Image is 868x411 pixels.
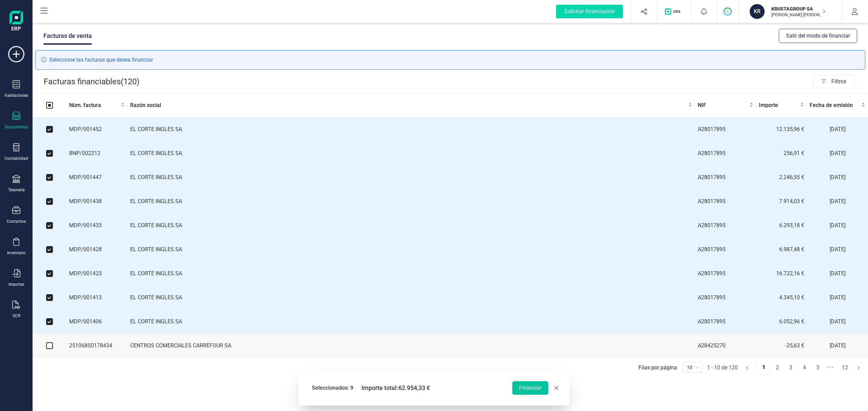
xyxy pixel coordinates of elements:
span: Importe total: [361,383,430,393]
td: [DATE] [807,262,868,286]
li: Avanzar 5 páginas [825,361,835,371]
td: A28017895 [695,166,756,190]
td: MDP/001423 [66,262,127,286]
td: [DATE] [807,117,868,142]
td: EL CORTE INGLES SA [127,142,695,166]
td: 2.246,55 € [756,166,807,190]
li: Página anterior [741,361,754,371]
button: Solicitar financiación [548,1,631,22]
td: A28017895 [695,262,756,286]
td: A28017895 [695,310,756,334]
div: Solicitar financiación [556,5,623,18]
div: Filas por página [638,364,677,371]
td: EL CORTE INGLES SA [127,166,695,190]
div: Importar [8,282,24,287]
td: 6.052,96 € [756,310,807,334]
td: [DATE] [807,334,868,358]
span: ••• [825,361,835,374]
p: Facturas financiables ( 120 ) [44,75,139,88]
td: 6.293,18 € [756,214,807,238]
td: CENTROS COMERCIALES CARREFOUR SA [127,334,695,358]
td: 6.987,48 € [756,238,807,262]
td: MDP/001406 [66,310,127,334]
li: 2 [770,361,784,374]
td: A28017895 [695,238,756,262]
a: 5 [811,361,824,374]
td: EL CORTE INGLES SA [127,286,695,310]
span: right [856,366,861,370]
li: 4 [797,361,811,374]
button: right [852,361,865,374]
td: A28017895 [695,190,756,214]
div: Seleccione las facturas que desea financiar [35,50,865,70]
td: MDP/001413 [66,286,127,310]
a: 4 [798,361,811,374]
span: left [745,366,749,370]
p: [PERSON_NAME] [PERSON_NAME] [771,12,826,18]
td: 256,91 € [756,142,807,166]
a: 3 [784,361,797,374]
div: KR [750,4,765,19]
div: Tesorería [8,187,25,193]
td: EL CORTE INGLES SA [127,262,695,286]
td: [DATE] [807,238,868,262]
td: EL CORTE INGLES SA [127,238,695,262]
td: MDP/001438 [66,190,127,214]
td: -25,63 € [756,334,807,358]
li: 5 [811,361,825,374]
td: 12.135,96 € [756,117,807,142]
td: MDP/001433 [66,214,127,238]
button: Salir del modo de financiar [779,29,857,43]
div: Validaciones [4,93,28,98]
a: 1 [757,361,770,374]
td: [DATE] [807,310,868,334]
td: EL CORTE INGLES SA [127,310,695,334]
span: Núm. factura [69,101,119,109]
td: 251068S0178434 [66,334,127,358]
li: Página siguiente [852,361,865,371]
td: EL CORTE INGLES SA [127,214,695,238]
div: Facturas de venta [43,27,92,45]
td: [DATE] [807,166,868,190]
td: A28017895 [695,142,756,166]
button: KRKRUSTAGROUP SA[PERSON_NAME] [PERSON_NAME] [747,1,834,22]
span: Filtros [831,75,854,88]
span: Fecha de emisión [810,101,860,109]
span: 62.954,33 € [398,384,430,391]
td: MDP/001428 [66,238,127,262]
td: A28425270 [695,334,756,358]
button: left [741,361,754,374]
div: Documentos [5,124,28,130]
td: [DATE] [807,190,868,214]
img: Logo de OPS [665,8,683,15]
div: Inventario [7,250,25,256]
td: EL CORTE INGLES SA [127,117,695,142]
td: [DATE] [807,286,868,310]
p: KRUSTAGROUP SA [771,5,826,12]
td: BNP/002212 [66,142,127,166]
td: A28017895 [695,214,756,238]
td: 16.722,16 € [756,262,807,286]
span: Importe [759,101,799,109]
td: EL CORTE INGLES SA [127,190,695,214]
div: Contactos [7,219,26,224]
td: MDP/001452 [66,117,127,142]
td: A28017895 [695,117,756,142]
div: 1 - 10 de 120 [707,364,738,371]
div: OCR [13,313,20,319]
div: Contabilidad [4,156,28,161]
td: 4.345,10 € [756,286,807,310]
a: 2 [771,361,784,374]
a: 12 [839,361,851,374]
span: Razón social [130,101,687,109]
span: Seleccionados: 9 [312,384,353,392]
div: 页码 [683,362,703,373]
li: 3 [784,361,797,374]
td: MDP/001447 [66,166,127,190]
td: A28017895 [695,286,756,310]
img: Logo Finanedi [9,11,23,33]
button: Logo de OPS [661,1,687,22]
td: [DATE] [807,214,868,238]
li: 12 [838,361,852,374]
